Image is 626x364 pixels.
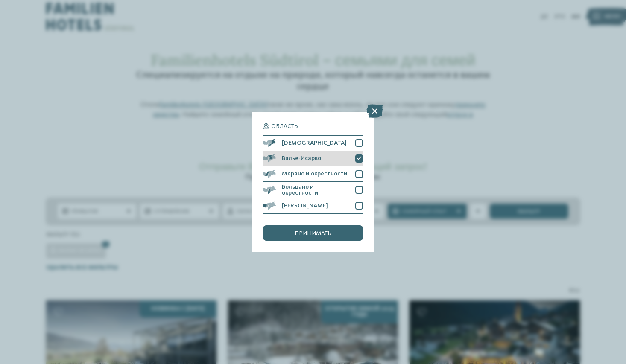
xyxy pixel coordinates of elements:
font: Мерано и окрестности [282,171,348,177]
font: принимать [295,230,331,236]
font: Больцано и окрестности [282,184,319,196]
font: [DEMOGRAPHIC_DATA] [282,140,347,146]
font: [PERSON_NAME] [282,203,328,209]
font: Область [271,123,298,129]
font: Валье-Исарко [282,155,321,161]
